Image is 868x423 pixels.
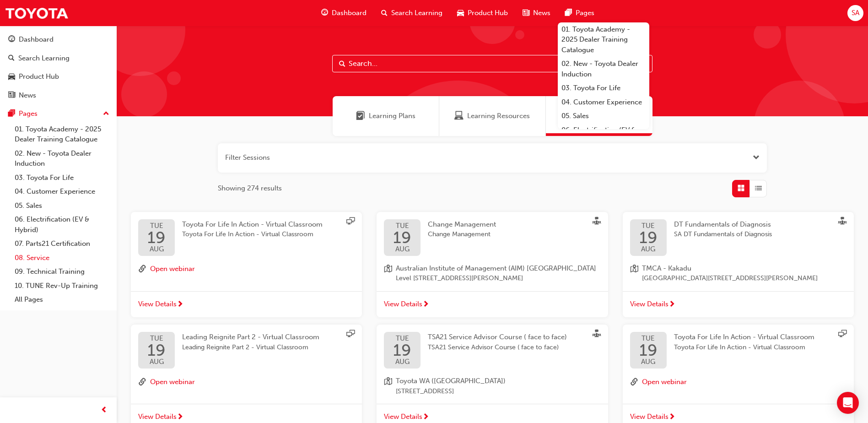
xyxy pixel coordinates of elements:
[4,50,113,67] a: Search Learning
[147,222,166,229] span: TUE
[11,212,113,237] a: 06. Electrification (EV & Hybrid)
[377,212,608,318] button: TUE19AUGChange ManagementChange Managementlocation-iconAustralian Institute of Management (AIM) [...
[333,96,439,136] a: Learning PlansLearning Plans
[753,152,760,163] button: Open the filter
[11,199,113,213] a: 05. Sales
[396,273,596,284] span: Level [STREET_ADDRESS][PERSON_NAME]
[346,330,355,340] span: sessionType_ONLINE_URL-icon
[755,183,762,194] span: List
[182,220,323,228] span: Toyota For Life In Action - Virtual Classroom
[150,376,195,388] button: Open webinar
[558,81,649,95] a: 03. Toyota For Life
[18,53,70,64] div: Search Learning
[576,8,594,18] span: Pages
[11,237,113,251] a: 07. Parts21 Certification
[439,96,546,136] a: Learning ResourcesLearning Resources
[393,342,411,358] span: 19
[5,3,69,23] img: Trak
[639,342,658,358] span: 19
[396,376,506,386] span: Toyota WA ([GEOGRAPHIC_DATA])
[138,376,146,388] span: link-icon
[630,263,846,284] a: location-iconTMCA - Kakadu[GEOGRAPHIC_DATA][STREET_ADDRESS][PERSON_NAME]
[837,392,859,414] div: Open Intercom Messenger
[147,335,166,342] span: TUE
[8,54,15,63] span: search-icon
[8,73,15,81] span: car-icon
[593,330,601,340] span: sessionType_FACE_TO_FACE-icon
[428,229,496,240] span: Change Management
[374,4,450,22] a: search-iconSearch Learning
[852,8,859,18] span: SA
[11,265,113,279] a: 09. Technical Training
[593,217,601,227] span: sessionType_FACE_TO_FACE-icon
[630,263,638,284] span: location-icon
[11,184,113,199] a: 04. Customer Experience
[384,263,600,284] a: location-iconAustralian Institute of Management (AIM) [GEOGRAPHIC_DATA]Level [STREET_ADDRESS][PER...
[384,376,392,396] span: location-icon
[381,7,388,19] span: search-icon
[674,333,814,341] span: Toyota For Life In Action - Virtual Classroom
[393,222,411,229] span: TUE
[19,108,38,119] div: Pages
[131,291,362,318] a: View Details
[393,246,411,253] span: AUG
[630,412,669,422] span: View Details
[639,246,658,253] span: AUG
[218,183,282,194] span: Showing 274 results
[630,376,638,388] span: link-icon
[4,68,113,85] a: Product Hub
[642,263,818,274] span: TMCA - Kakadu
[669,413,675,422] span: next-icon
[4,105,113,122] button: Pages
[639,358,658,365] span: AUG
[674,229,772,240] span: SA DT Fundamentals of Diagnosis
[422,301,429,309] span: next-icon
[546,96,652,136] a: SessionsSessions
[321,7,328,19] span: guage-icon
[11,122,113,146] a: 01. Toyota Academy - 2025 Dealer Training Catalogue
[642,376,687,388] button: Open webinar
[639,335,658,342] span: TUE
[558,22,649,57] a: 01. Toyota Academy - 2025 Dealer Training Catalogue
[314,4,374,22] a: guage-iconDashboard
[131,212,362,318] button: TUE19AUGToyota For Life In Action - Virtual ClassroomToyota For Life In Action - Virtual Classroo...
[138,219,355,256] a: TUE19AUGToyota For Life In Action - Virtual ClassroomToyota For Life In Action - Virtual Classroom
[332,55,652,72] input: Search...
[847,5,863,21] button: SA
[384,219,600,256] a: TUE19AUGChange ManagementChange Management
[138,412,177,422] span: View Details
[558,123,649,147] a: 06. Electrification (EV & Hybrid)
[11,279,113,293] a: 10. TUNE Rev-Up Training
[674,220,771,228] span: DT Fundamentals of Diagnosis
[356,111,365,121] span: Learning Plans
[103,108,109,120] span: up-icon
[639,229,658,246] span: 19
[393,229,411,246] span: 19
[11,251,113,265] a: 08. Service
[4,87,113,104] a: News
[467,111,530,121] span: Learning Resources
[396,386,506,397] span: [STREET_ADDRESS]
[182,342,319,353] span: Leading Reignite Part 2 - Virtual Classroom
[428,342,567,353] span: TSA21 Service Advisor Course ( face to face)
[674,342,814,353] span: Toyota For Life In Action - Virtual Classroom
[642,273,818,284] span: [GEOGRAPHIC_DATA][STREET_ADDRESS][PERSON_NAME]
[523,7,529,19] span: news-icon
[623,212,854,318] button: TUE19AUGDT Fundamentals of DiagnosisSA DT Fundamentals of Diagnosislocation-iconTMCA - Kakadu[GEO...
[332,8,367,18] span: Dashboard
[4,31,113,48] a: Dashboard
[147,246,166,253] span: AUG
[11,293,113,307] a: All Pages
[565,7,572,19] span: pages-icon
[8,110,15,118] span: pages-icon
[639,222,658,229] span: TUE
[346,217,355,227] span: sessionType_ONLINE_URL-icon
[391,8,442,18] span: Search Learning
[558,95,649,109] a: 04. Customer Experience
[838,330,846,340] span: sessionType_ONLINE_URL-icon
[422,413,429,422] span: next-icon
[396,263,596,274] span: Australian Institute of Management (AIM) [GEOGRAPHIC_DATA]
